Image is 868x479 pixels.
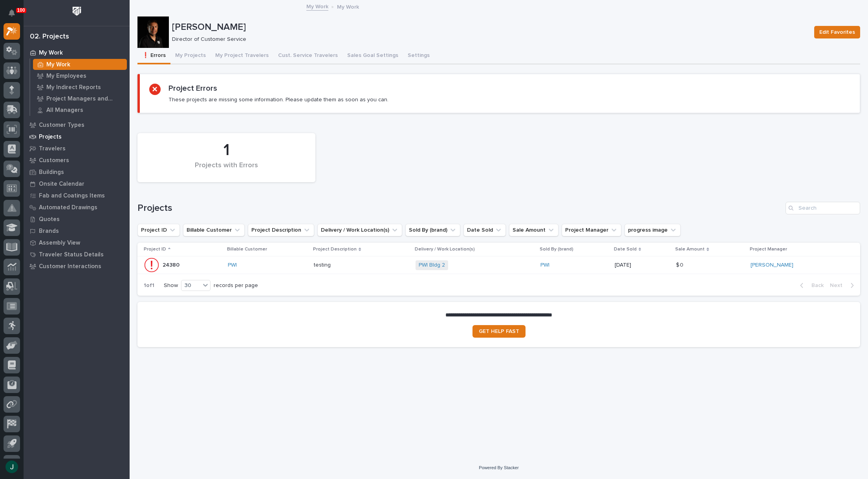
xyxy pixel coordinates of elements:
[24,237,130,249] a: Assembly View
[24,143,130,154] a: Travelers
[39,122,84,129] p: Customer Types
[137,48,170,64] button: ❗ Errors
[30,33,69,41] div: 02. Projects
[24,225,130,237] a: Brands
[314,260,332,269] p: testing
[46,61,70,68] p: My Work
[39,133,62,141] p: Projects
[39,169,64,176] p: Buildings
[479,465,518,470] a: Powered By Stacker
[39,204,97,211] p: Automated Drawings
[24,47,130,59] a: My Work
[10,9,20,22] div: Notifications100
[4,459,20,475] button: users-avatar
[163,260,181,269] p: 24380
[463,224,506,236] button: Date Sold
[30,93,130,104] a: Project Managers and Engineers
[30,70,130,81] a: My Employees
[30,82,130,93] a: My Indirect Reports
[540,245,573,254] p: Sold By (brand)
[39,239,80,247] p: Assembly View
[227,245,267,254] p: Billable Customer
[39,145,66,152] p: Travelers
[248,224,314,236] button: Project Description
[24,201,130,213] a: Automated Drawings
[172,36,805,43] p: Director of Customer Service
[39,181,84,188] p: Onsite Calendar
[819,27,855,37] span: Edit Favorites
[39,157,69,164] p: Customers
[750,245,787,254] p: Project Manager
[168,96,388,103] p: These projects are missing some information. Please update them as soon as you can.
[46,73,86,80] p: My Employees
[137,256,860,274] tr: 2438024380 PWI testingtesting PWI Bldg 2 PWI [DATE]$ 0$ 0 [PERSON_NAME]
[419,262,445,269] a: PWI Bldg 2
[137,224,180,236] button: Project ID
[30,59,130,70] a: My Work
[151,141,302,160] div: 1
[472,325,526,338] a: GET HELP FAST
[273,48,342,64] button: Cust. Service Travelers
[228,262,237,269] a: PWI
[676,260,685,269] p: $ 0
[39,49,63,57] p: My Work
[39,228,59,235] p: Brands
[24,119,130,131] a: Customer Types
[509,224,559,236] button: Sale Amount
[39,192,105,199] p: Fab and Coatings Items
[170,48,211,64] button: My Projects
[814,26,860,38] button: Edit Favorites
[4,5,20,21] button: Notifications
[313,245,357,254] p: Project Description
[306,2,328,11] a: My Work
[415,245,475,254] p: Delivery / Work Location(s)
[39,263,101,270] p: Customer Interactions
[624,224,681,236] button: progress image
[317,224,402,236] button: Delivery / Work Location(s)
[807,282,824,289] span: Back
[39,216,60,223] p: Quotes
[164,282,178,289] p: Show
[827,282,860,289] button: Next
[214,282,258,289] p: records per page
[168,84,217,93] h2: Project Errors
[24,190,130,201] a: Fab and Coatings Items
[46,95,124,102] p: Project Managers and Engineers
[172,22,808,33] p: [PERSON_NAME]
[183,224,245,236] button: Billable Customer
[17,7,25,13] p: 100
[405,224,460,236] button: Sold By (brand)
[337,2,359,11] p: My Work
[562,224,621,236] button: Project Manager
[403,48,434,64] button: Settings
[211,48,273,64] button: My Project Travelers
[24,260,130,272] a: Customer Interactions
[24,249,130,260] a: Traveler Status Details
[30,104,130,115] a: All Managers
[144,245,166,254] p: Project ID
[70,4,84,18] img: Workspace Logo
[614,245,637,254] p: Date Sold
[46,107,83,114] p: All Managers
[479,329,519,334] span: GET HELP FAST
[151,161,302,178] div: Projects with Errors
[24,166,130,178] a: Buildings
[137,203,782,214] h1: Projects
[39,251,104,258] p: Traveler Status Details
[794,282,827,289] button: Back
[540,262,549,269] a: PWI
[751,262,793,269] a: [PERSON_NAME]
[137,276,161,295] p: 1 of 1
[24,154,130,166] a: Customers
[675,245,705,254] p: Sale Amount
[24,213,130,225] a: Quotes
[24,178,130,190] a: Onsite Calendar
[181,282,200,290] div: 30
[830,282,847,289] span: Next
[46,84,101,91] p: My Indirect Reports
[342,48,403,64] button: Sales Goal Settings
[24,131,130,143] a: Projects
[786,202,860,214] input: Search
[615,262,670,269] p: [DATE]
